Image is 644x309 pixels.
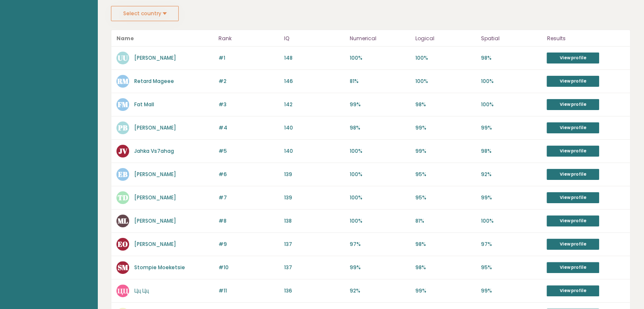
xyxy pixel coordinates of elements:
[415,171,476,178] p: 95%
[350,77,410,85] p: 81%
[547,285,599,296] a: View profile
[118,123,127,132] text: PB
[218,77,279,85] p: #2
[415,124,476,132] p: 99%
[350,240,410,248] p: 97%
[218,54,279,62] p: #1
[119,146,127,156] text: JV
[547,215,599,226] a: View profile
[218,217,279,225] p: #8
[118,53,128,63] text: UU
[350,101,410,108] p: 99%
[118,169,127,179] text: EB
[284,287,345,295] p: 136
[547,33,625,44] p: Results
[481,54,542,62] p: 98%
[481,171,542,178] p: 92%
[547,239,599,250] a: View profile
[350,194,410,201] p: 100%
[134,124,176,131] a: [PERSON_NAME]
[415,101,476,108] p: 98%
[284,264,345,271] p: 137
[284,171,345,178] p: 139
[415,147,476,155] p: 99%
[350,54,410,62] p: 100%
[118,262,128,272] text: SM
[415,217,476,225] p: 81%
[547,52,599,63] a: View profile
[218,240,279,248] p: #9
[415,54,476,62] p: 100%
[547,122,599,133] a: View profile
[481,217,542,225] p: 100%
[481,194,542,201] p: 99%
[547,76,599,87] a: View profile
[284,54,345,62] p: 148
[118,239,128,249] text: EO
[218,33,279,44] p: Rank
[415,287,476,295] p: 99%
[134,217,176,224] a: [PERSON_NAME]
[350,33,410,44] p: Numerical
[134,101,154,108] a: Fat Mall
[118,193,128,202] text: TD
[218,101,279,108] p: #3
[218,287,279,295] p: #11
[117,76,129,86] text: RM
[218,194,279,201] p: #7
[284,33,345,44] p: IQ
[117,286,128,295] text: ЦЦ
[350,147,410,155] p: 100%
[134,171,176,178] a: [PERSON_NAME]
[415,194,476,201] p: 95%
[284,147,345,155] p: 140
[415,264,476,271] p: 98%
[415,240,476,248] p: 98%
[134,194,176,201] a: [PERSON_NAME]
[350,171,410,178] p: 100%
[547,99,599,110] a: View profile
[481,77,542,85] p: 100%
[481,33,542,44] p: Spatial
[481,240,542,248] p: 97%
[350,217,410,225] p: 100%
[218,124,279,132] p: #4
[134,287,149,294] a: Цц Цц
[481,264,542,271] p: 95%
[350,287,410,295] p: 92%
[481,287,542,295] p: 99%
[547,169,599,180] a: View profile
[134,147,174,154] a: Jahka Vs7ahag
[547,262,599,273] a: View profile
[481,101,542,108] p: 100%
[218,264,279,271] p: #10
[134,264,185,271] a: Stompie Moeketsie
[284,124,345,132] p: 140
[284,101,345,108] p: 142
[118,216,128,226] text: ML
[284,194,345,201] p: 139
[134,240,176,248] a: [PERSON_NAME]
[284,217,345,225] p: 138
[284,240,345,248] p: 137
[134,77,174,85] a: Retard Mageee
[116,35,134,42] b: Name
[415,33,476,44] p: Logical
[350,264,410,271] p: 99%
[134,54,176,61] a: [PERSON_NAME]
[111,6,179,21] button: Select country
[218,171,279,178] p: #6
[284,77,345,85] p: 146
[547,192,599,203] a: View profile
[481,147,542,155] p: 98%
[415,77,476,85] p: 100%
[350,124,410,132] p: 98%
[547,146,599,157] a: View profile
[218,147,279,155] p: #5
[481,124,542,132] p: 99%
[118,99,128,109] text: FM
